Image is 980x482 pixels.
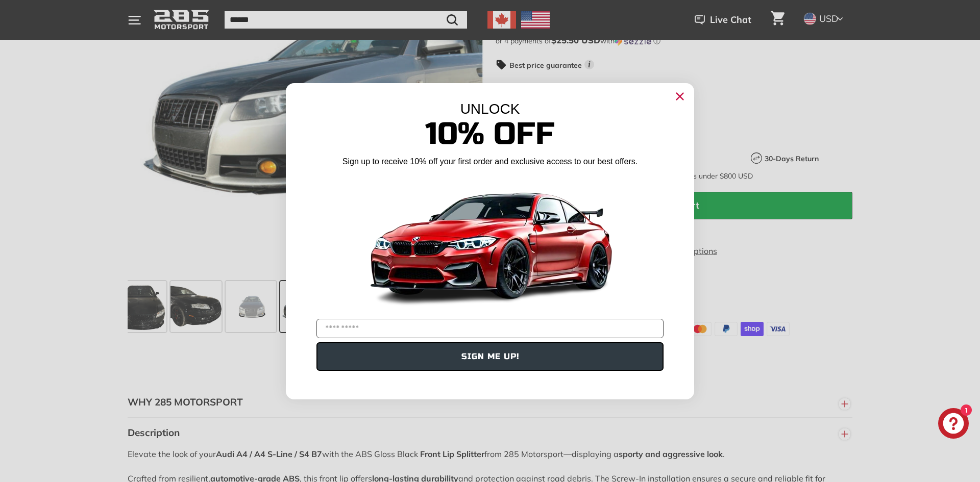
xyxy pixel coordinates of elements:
[316,342,664,371] button: SIGN ME UP!
[316,319,664,338] input: YOUR EMAIL
[672,88,688,105] button: Close dialog
[425,115,555,153] span: 10% Off
[342,157,638,166] span: Sign up to receive 10% off your first order and exclusive access to our best offers.
[362,171,618,315] img: Banner showing BMW 4 Series Body kit
[935,408,972,441] inbox-online-store-chat: Shopify online store chat
[460,101,520,117] span: UNLOCK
